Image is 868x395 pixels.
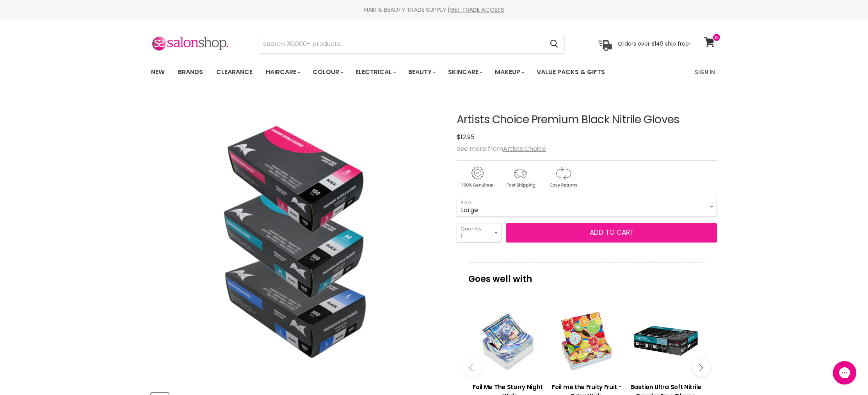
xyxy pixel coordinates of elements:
a: Clearance [210,64,258,80]
a: New [145,64,171,80]
a: Skincare [442,64,487,80]
div: HAIR & BEAUTY TRADE SUPPLY | [141,6,727,14]
a: Colour [307,64,348,80]
a: Haircare [260,64,305,80]
button: Add to cart [506,223,717,243]
input: Search [259,35,544,53]
img: genuine.gif [457,165,498,189]
div: Artists Choice Premium Black Nitrile Gloves image. Click or Scroll to Zoom. [151,94,443,386]
a: Value Packs & Gifts [531,64,611,80]
a: Beauty [402,64,441,80]
button: Search [544,35,564,53]
nav: Main [141,61,727,83]
span: See more from [457,144,546,153]
a: Artists Choice [503,144,546,153]
a: Makeup [489,64,529,80]
a: Electrical [350,64,401,80]
a: GET TRADE ACCESS [450,5,504,14]
img: shipping.gif [500,165,541,189]
span: $12.95 [457,133,475,142]
form: Product [259,35,565,53]
p: Goes well with [468,262,705,288]
ul: Main menu [145,61,651,83]
a: Sign In [690,64,720,80]
iframe: Gorgias live chat messenger [829,358,860,387]
a: Brands [172,64,209,80]
h1: Artists Choice Premium Black Nitrile Gloves [457,114,717,126]
select: Quantity [457,223,502,243]
img: returns.gif [542,165,584,189]
p: Orders over $149 ship free! [618,40,690,47]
